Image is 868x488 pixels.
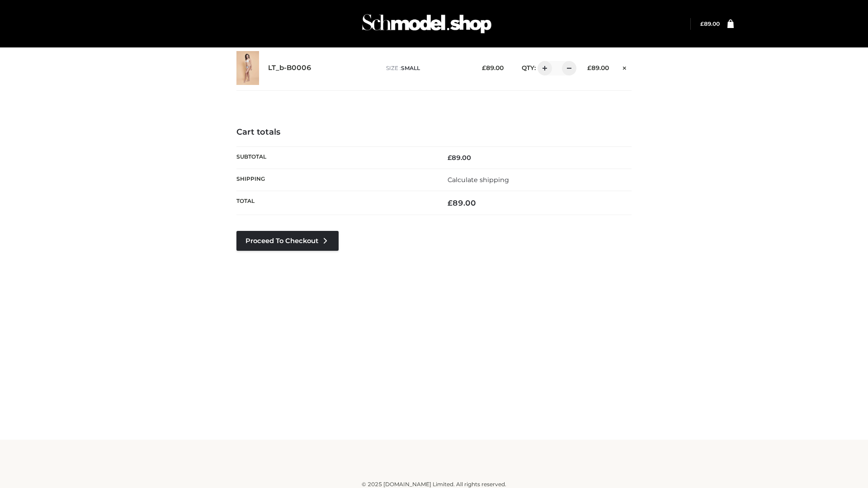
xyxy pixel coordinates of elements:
p: size : [386,64,468,72]
bdi: 89.00 [448,198,476,207]
span: £ [482,64,486,71]
span: £ [448,198,453,207]
a: Proceed to Checkout [236,231,339,251]
img: Schmodel Admin 964 [359,6,495,42]
a: Remove this item [618,61,632,73]
span: £ [448,154,452,162]
div: QTY: [513,61,573,75]
bdi: 89.00 [700,20,720,27]
h4: Cart totals [236,127,632,137]
img: LT_b-B0006 - SMALL [236,51,259,85]
bdi: 89.00 [587,64,609,71]
th: Subtotal [236,146,434,169]
th: Shipping [236,169,434,191]
span: £ [700,20,704,27]
span: SMALL [401,65,420,71]
bdi: 89.00 [448,154,471,162]
a: £89.00 [700,20,720,27]
bdi: 89.00 [482,64,504,71]
a: LT_b-B0006 [268,64,311,72]
a: Calculate shipping [448,176,509,184]
th: Total [236,191,434,215]
span: £ [587,64,591,71]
